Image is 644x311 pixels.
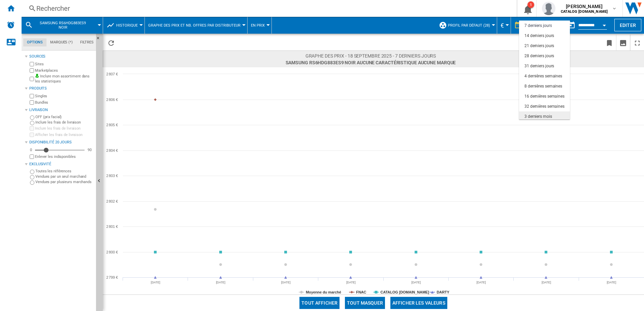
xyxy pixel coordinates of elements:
[524,43,554,49] div: 21 derniers jours
[524,33,554,39] div: 14 derniers jours
[524,104,565,109] div: 32 dernières semaines
[524,63,554,69] div: 31 derniers jours
[524,114,552,119] div: 3 derniers mois
[524,73,562,79] div: 4 dernières semaines
[524,94,565,99] div: 16 dernières semaines
[524,53,554,59] div: 28 derniers jours
[524,83,562,89] div: 8 dernières semaines
[524,23,552,29] div: 7 derniers jours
